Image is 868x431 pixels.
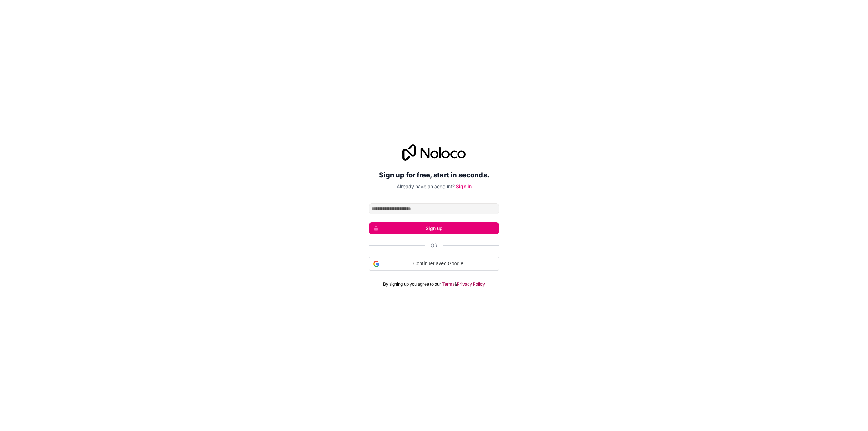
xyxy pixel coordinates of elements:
span: Continuer avec Google [382,260,495,267]
a: Privacy Policy [457,281,485,287]
span: & [454,281,457,287]
span: By signing up you agree to our [383,281,441,287]
a: Terms [442,281,454,287]
div: Continuer avec Google [369,257,499,271]
span: Already have an account? [397,183,455,189]
a: Sign in [456,183,472,189]
h2: Sign up for free, start in seconds. [369,169,499,181]
button: Sign up [369,222,499,234]
input: Email address [369,203,499,214]
span: Or [431,242,437,249]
